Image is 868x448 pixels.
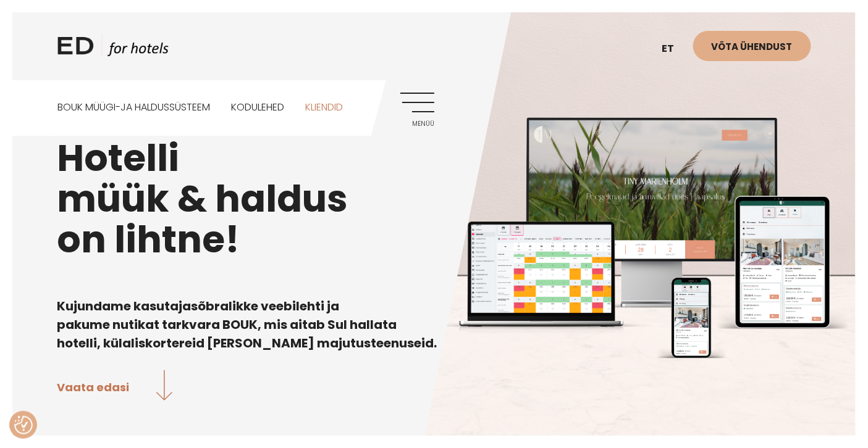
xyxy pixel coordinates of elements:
[14,416,33,434] button: Nõusolekueelistused
[14,416,33,434] img: Revisit consent button
[57,297,437,352] b: Kujundame kasutajasõbralikke veebilehti ja pakume nutikat tarkvara BOUK, mis aitab Sul hallata ho...
[57,370,173,403] a: Vaata edasi
[57,138,811,260] h1: Hotelli müük & haldus on lihtne!
[231,80,284,135] a: Kodulehed
[57,80,210,135] a: BOUK MÜÜGI-JA HALDUSSÜSTEEM
[305,80,343,135] a: Kliendid
[400,120,434,128] span: Menüü
[400,93,434,127] a: Menüü
[656,34,693,64] a: et
[693,31,811,61] a: Võta ühendust
[57,34,169,65] a: ED HOTELS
